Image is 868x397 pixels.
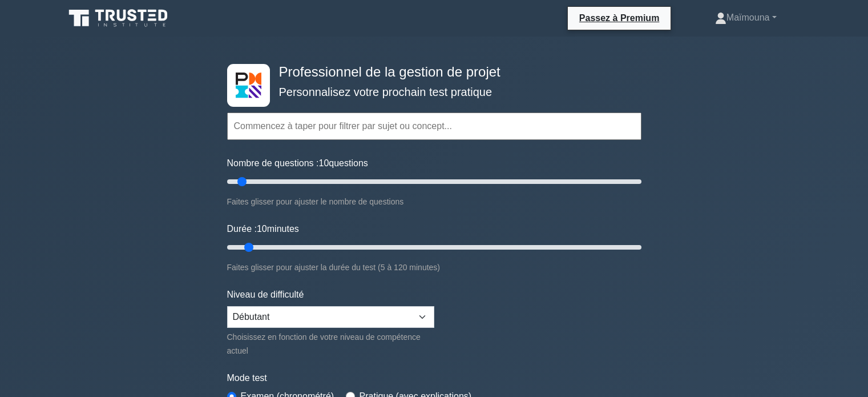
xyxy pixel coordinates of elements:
font: 10 [257,224,267,234]
font: Maïmouna [726,13,770,22]
font: Durée : [227,224,257,234]
font: Faites glisser pour ajuster le nombre de questions [227,197,404,206]
font: minutes [267,224,299,234]
font: questions [329,158,368,168]
a: Maïmouna [688,6,804,29]
font: Professionnel de la gestion de projet [279,64,500,79]
font: Choisissez en fonction de votre niveau de compétence actuel [227,332,421,355]
font: Niveau de difficulté [227,290,304,299]
font: Passez à Premium [579,13,660,23]
font: Nombre de questions : [227,158,319,168]
a: Passez à Premium [572,11,667,25]
font: Faites glisser pour ajuster la durée du test (5 à 120 minutes) [227,263,441,272]
font: Mode test [227,373,267,383]
font: 10 [318,158,329,168]
input: Commencez à taper pour filtrer par sujet ou concept... [227,113,641,140]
